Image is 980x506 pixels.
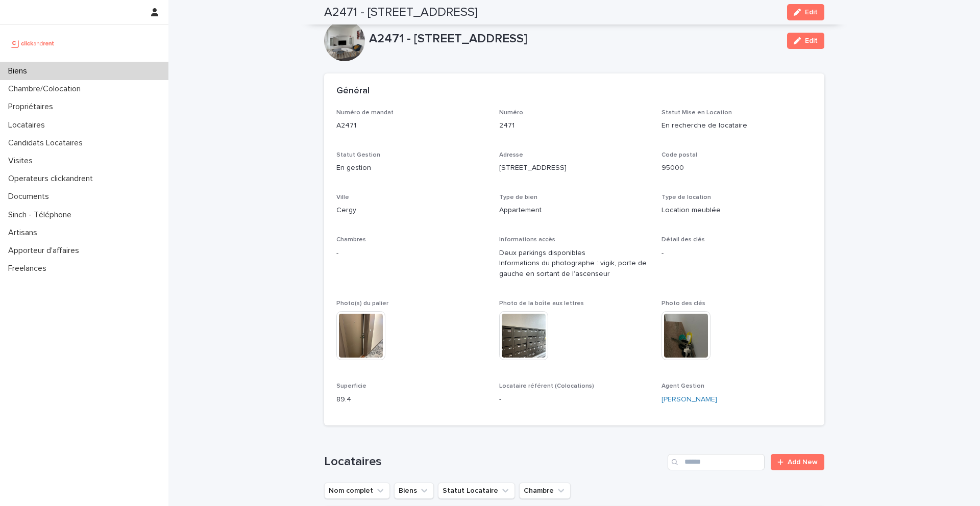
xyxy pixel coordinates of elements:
[499,163,650,173] p: [STREET_ADDRESS]
[4,174,101,184] p: Operateurs clickandrent
[336,205,487,216] p: Cergy
[499,120,650,131] p: 2471
[805,37,818,44] span: Edit
[787,33,824,49] button: Edit
[4,84,89,94] p: Chambre/Colocation
[499,237,555,243] span: Informations accès
[499,194,537,200] span: Type de bien
[661,152,697,158] span: Code postal
[4,228,45,238] p: Artisans
[499,394,650,405] p: -
[788,459,818,466] span: Add New
[4,246,87,256] p: Apporteur d'affaires
[336,86,370,97] h2: Général
[499,110,523,116] span: Numéro
[661,110,732,116] span: Statut Mise en Location
[661,120,812,131] p: En recherche de locataire
[499,205,650,216] p: Appartement
[336,120,487,131] p: A2471
[771,454,824,470] a: Add New
[336,152,380,158] span: Statut Gestion
[4,156,41,166] p: Visites
[336,163,487,173] p: En gestion
[4,120,53,130] p: Locataires
[4,192,57,201] p: Documents
[499,152,523,158] span: Adresse
[661,205,812,216] p: Location meublée
[661,194,711,200] span: Type de location
[336,194,349,200] span: Ville
[661,394,717,405] a: [PERSON_NAME]
[438,483,515,499] button: Statut Locataire
[661,237,705,243] span: Détail des clés
[668,454,765,470] input: Search
[336,248,487,259] p: -
[8,33,58,54] img: UCB0brd3T0yccxBKYDjQ
[336,300,388,307] span: Photo(s) du palier
[499,248,650,280] p: Deux parkings disponibles Informations du photographe : vigik, porte de gauche en sortant de l’as...
[519,483,571,499] button: Chambre
[324,454,664,469] h1: Locataires
[499,300,584,307] span: Photo de la boîte aux lettres
[336,383,366,389] span: Superficie
[394,483,434,499] button: Biens
[4,102,61,112] p: Propriétaires
[336,110,394,116] span: Numéro de mandat
[499,383,594,389] span: Locataire référent (Colocations)
[661,300,705,307] span: Photo des clés
[369,32,779,46] p: A2471 - [STREET_ADDRESS]
[661,248,812,259] p: -
[661,163,812,173] p: 95000
[324,5,478,20] h2: A2471 - [STREET_ADDRESS]
[4,264,55,273] p: Freelances
[4,210,80,220] p: Sinch - Téléphone
[4,138,91,148] p: Candidats Locataires
[805,9,818,16] span: Edit
[336,237,366,243] span: Chambres
[4,66,35,76] p: Biens
[787,4,824,20] button: Edit
[336,394,487,405] p: 89.4
[661,383,704,389] span: Agent Gestion
[324,483,390,499] button: Nom complet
